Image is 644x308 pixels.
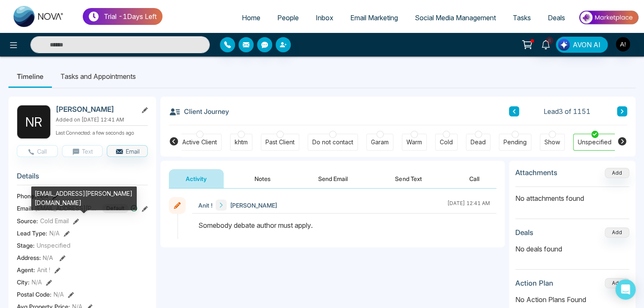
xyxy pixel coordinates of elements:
[233,10,269,26] a: Home
[17,192,36,200] span: Phone:
[515,294,629,305] p: No Action Plans Found
[544,138,560,146] div: Show
[17,290,51,299] span: Postal Code :
[378,169,438,188] button: Send Text
[312,138,353,146] div: Do not contact
[37,241,70,250] span: Unspecified
[504,10,539,26] a: Tasks
[43,254,53,261] span: N/A
[52,65,144,88] li: Tasks and Appointments
[49,229,60,238] span: N/A
[104,11,157,22] p: Trial - 1 Days Left
[17,145,58,157] button: Call
[32,278,42,286] span: N/A
[17,172,148,185] h3: Details
[605,169,629,176] span: Add
[31,186,137,210] div: [EMAIL_ADDRESS][PERSON_NAME][DOMAIN_NAME]
[544,106,590,116] span: Lead 3 of 1151
[265,138,295,146] div: Past Client
[54,290,64,299] span: N/A
[17,216,38,225] span: Source:
[371,138,389,146] div: Garam
[37,265,50,274] span: Anit !
[182,138,217,146] div: Active Client
[615,279,636,300] div: Open Intercom Messenger
[578,8,639,27] img: Market-place.gif
[556,37,608,53] button: AVON AI
[277,14,299,22] span: People
[17,241,35,250] span: Stage:
[536,37,556,51] a: 6
[107,145,148,157] button: Email
[546,37,553,44] span: 6
[440,138,453,146] div: Cold
[169,169,224,188] button: Activity
[605,227,629,238] button: Add
[62,145,103,157] button: Text
[503,138,527,146] div: Pending
[17,229,47,238] span: Lead Type:
[17,105,51,139] div: N R
[578,138,612,146] div: Unspecified
[242,14,260,22] span: Home
[406,138,422,146] div: Warm
[8,65,52,88] li: Timeline
[14,6,64,27] img: Nova CRM Logo
[471,138,486,146] div: Dead
[17,265,35,274] span: Agent:
[515,168,557,177] h3: Attachments
[558,39,570,51] img: Lead Flow
[548,14,565,22] span: Deals
[230,201,277,210] span: [PERSON_NAME]
[316,14,333,22] span: Inbox
[301,169,365,188] button: Send Email
[17,204,33,213] span: Email:
[269,10,307,26] a: People
[515,187,629,203] p: No attachments found
[515,228,533,237] h3: Deals
[515,279,553,287] h3: Action Plan
[605,278,629,288] button: Add
[56,127,148,137] p: Last Connected: a few seconds ago
[17,253,53,262] span: Address:
[17,278,30,286] span: City :
[406,10,504,26] a: Social Media Management
[452,169,496,188] button: Call
[238,169,287,188] button: Notes
[342,10,406,26] a: Email Marketing
[539,10,574,26] a: Deals
[56,105,134,113] h2: [PERSON_NAME]
[56,116,148,124] p: Added on [DATE] 12:41 AM
[235,138,248,146] div: khtm
[513,14,531,22] span: Tasks
[198,201,212,210] span: Anit !
[616,37,630,51] img: User Avatar
[307,10,342,26] a: Inbox
[350,14,398,22] span: Email Marketing
[573,40,601,50] span: AVON AI
[515,244,629,254] p: No deals found
[415,14,496,22] span: Social Media Management
[40,216,69,225] span: Cold Email
[605,168,629,178] button: Add
[447,200,490,211] div: [DATE] 12:41 AM
[169,105,229,118] h3: Client Journey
